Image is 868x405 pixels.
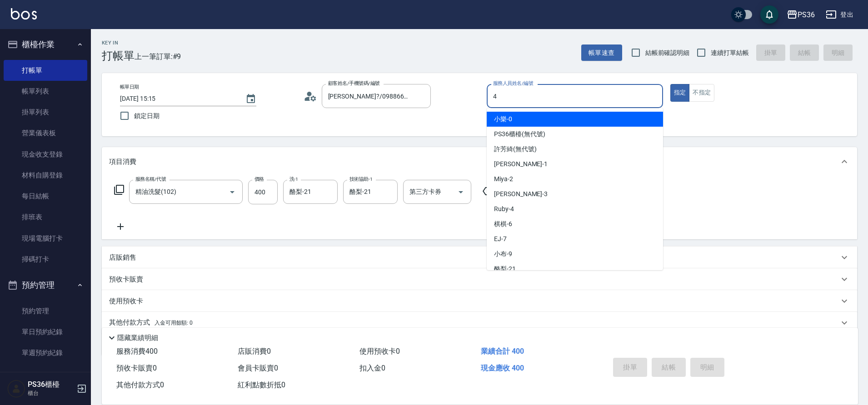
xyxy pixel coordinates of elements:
label: 技術協助-1 [349,176,373,183]
div: 其他付款方式入金可用餘額: 0 [102,312,857,334]
span: 扣入金 0 [359,364,385,372]
label: 洗-1 [289,176,298,183]
span: 酪梨 -21 [494,264,516,274]
h2: Key In [102,40,135,46]
span: 現金應收 400 [481,364,524,372]
a: 預約管理 [4,301,87,321]
a: 掛單列表 [4,102,87,123]
p: 隱藏業績明細 [117,333,158,343]
button: 登出 [822,6,857,23]
span: 許芳綺 (無代號) [494,144,537,154]
button: 帳單速查 [581,44,622,61]
span: Miya -2 [494,174,513,184]
span: PS36櫃檯 (無代號) [494,129,545,139]
p: 櫃台 [28,389,74,397]
a: 排班表 [4,207,87,227]
label: 顧客姓名/手機號碼/編號 [328,80,380,87]
label: 服務人員姓名/編號 [493,80,533,87]
button: save [760,5,778,24]
span: 會員卡販賣 0 [238,364,278,372]
input: YYYY/MM/DD hh:mm [120,91,236,106]
span: 紅利點數折抵 0 [238,380,285,389]
div: 店販銷售 [102,247,857,268]
a: 打帳單 [4,60,87,81]
img: Logo [11,8,37,20]
div: 使用預收卡 [102,290,857,312]
button: 預約管理 [4,273,87,297]
span: 業績合計 400 [481,347,524,356]
a: 材料自購登錄 [4,165,87,186]
a: 每日結帳 [4,186,87,207]
button: 不指定 [689,84,714,102]
span: 預收卡販賣 0 [116,364,157,372]
span: 結帳前確認明細 [645,48,690,58]
a: 現場電腦打卡 [4,228,87,249]
label: 服務名稱/代號 [135,176,166,183]
span: 鎖定日期 [134,111,160,121]
button: Open [454,185,468,199]
img: Person [7,380,25,398]
p: 預收卡販賣 [109,275,143,284]
span: 服務消費 400 [116,347,158,356]
span: [PERSON_NAME] -3 [494,189,548,199]
p: 項目消費 [109,157,136,167]
button: 指定 [670,84,690,102]
button: Open [225,185,239,199]
div: PS36 [798,9,815,20]
a: 單日預約紀錄 [4,321,87,342]
a: 帳單列表 [4,81,87,102]
button: 櫃檯作業 [4,33,87,56]
a: 現金收支登錄 [4,144,87,165]
span: Ruby -4 [494,204,514,214]
label: 帳單日期 [120,84,139,90]
span: 棋棋 -6 [494,219,512,229]
button: PS36 [783,5,818,24]
p: 店販銷售 [109,253,136,262]
h3: 打帳單 [102,49,135,62]
span: 上一筆訂單:#9 [135,51,181,62]
span: 其他付款方式 0 [116,380,164,389]
span: 小布 -9 [494,249,512,259]
div: 項目消費 [102,147,857,176]
a: 營業儀表板 [4,123,87,143]
span: 入金可用餘額: 0 [155,320,193,326]
h5: PS36櫃檯 [28,380,74,389]
span: EJ -7 [494,234,507,244]
button: Choose date, selected date is 2025-09-13 [240,88,262,110]
p: 其他付款方式 [109,318,193,328]
span: 店販消費 0 [238,347,271,356]
label: 價格 [254,176,264,183]
a: 單週預約紀錄 [4,342,87,363]
span: [PERSON_NAME] -1 [494,159,548,169]
p: 使用預收卡 [109,296,143,306]
span: 小樂 -0 [494,114,512,124]
span: 使用預收卡 0 [359,347,400,356]
span: 連續打單結帳 [711,48,749,58]
a: 掃碼打卡 [4,249,87,270]
button: 報表及分析 [4,367,87,390]
div: 預收卡販賣 [102,268,857,290]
